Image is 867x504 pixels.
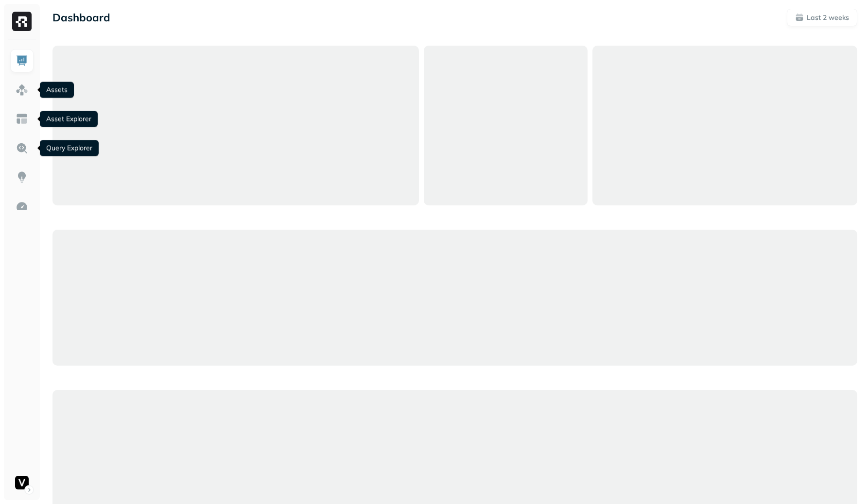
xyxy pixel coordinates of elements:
[16,84,28,96] img: Assets
[52,11,110,24] p: Dashboard
[16,54,28,67] img: Dashboard
[15,476,29,489] img: Voodoo
[787,9,857,26] button: Last 2 weeks
[16,113,28,125] img: Asset Explorer
[40,82,74,98] div: Assets
[40,140,99,156] div: Query Explorer
[16,171,28,184] img: Insights
[40,111,98,127] div: Asset Explorer
[807,13,849,22] p: Last 2 weeks
[16,142,28,154] img: Query Explorer
[12,12,32,31] img: Ryft
[16,200,28,213] img: Optimization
